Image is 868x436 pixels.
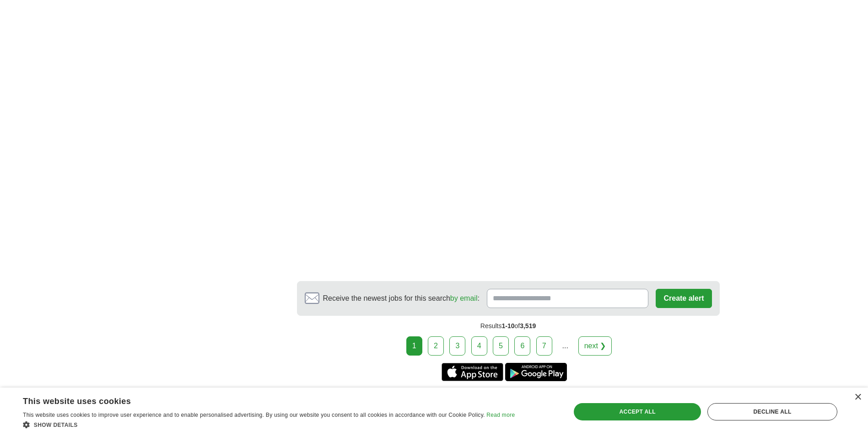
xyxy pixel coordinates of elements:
button: Create alert [656,289,712,308]
a: 3 [449,336,465,356]
div: This website uses cookies [23,393,492,407]
div: Accept all [574,403,701,420]
a: 4 [471,336,487,356]
a: Get the Android app [505,363,567,381]
a: 5 [493,336,509,356]
div: ... [556,337,574,355]
div: Close [854,394,861,401]
a: next ❯ [578,336,612,356]
a: 2 [428,336,444,356]
a: Read more, opens a new window [486,412,515,418]
span: 1-10 [501,322,514,330]
div: Show details [23,420,515,429]
a: 7 [536,336,552,356]
a: Get the iPhone app [442,363,503,381]
div: 1 [406,336,422,356]
a: 6 [514,336,530,356]
a: by email [450,294,478,302]
div: Results of [297,316,720,336]
span: Show details [34,422,78,428]
span: 3,519 [520,322,536,330]
div: Decline all [707,403,837,420]
span: Receive the newest jobs for this search : [323,293,480,304]
span: This website uses cookies to improve user experience and to enable personalised advertising. By u... [23,412,485,418]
